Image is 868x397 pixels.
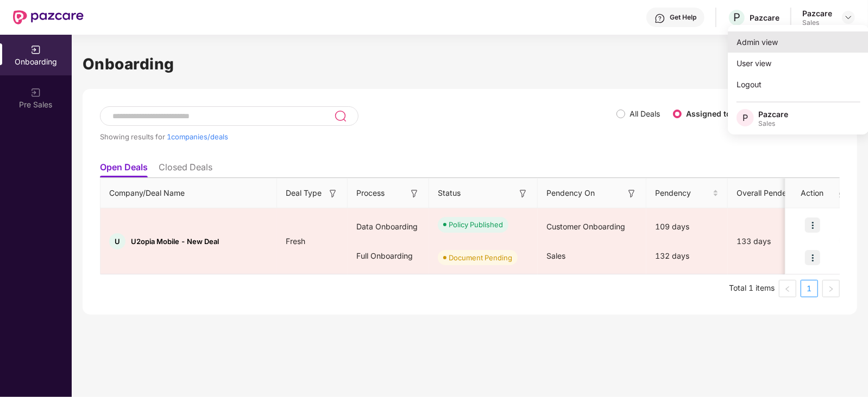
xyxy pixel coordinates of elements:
div: Policy Published [449,219,503,230]
th: Overall Pendency [728,178,820,208]
div: Pazcare [802,8,832,18]
li: Closed Deals [159,162,212,177]
div: 133 days [728,235,820,247]
span: Process [356,187,385,199]
img: svg+xml;base64,PHN2ZyBpZD0iSGVscC0zMngzMiIgeG1sbnM9Imh0dHA6Ly93d3cudzMub3JnLzIwMDAvc3ZnIiB3aWR0aD... [655,13,665,24]
label: Assigned to me [686,109,745,118]
img: svg+xml;base64,PHN2ZyB3aWR0aD0iMjAiIGhlaWdodD0iMjAiIHZpZXdCb3g9IjAgMCAyMCAyMCIgZmlsbD0ibm9uZSIgeG... [30,44,41,55]
div: Sales [802,18,832,27]
span: 1 companies/deals [167,132,228,141]
li: 1 [801,280,818,297]
th: Pendency [646,178,728,208]
th: Action [785,178,840,208]
img: svg+xml;base64,PHN2ZyB3aWR0aD0iMTYiIGhlaWdodD0iMTYiIHZpZXdCb3g9IjAgMCAxNiAxNiIgZmlsbD0ibm9uZSIgeG... [518,188,529,199]
span: Sales [546,251,565,260]
div: Data Onboarding [348,212,429,241]
th: Company/Deal Name [100,178,277,208]
a: 1 [801,280,817,297]
div: Document Pending [449,252,512,263]
span: Deal Type [286,187,322,199]
span: Status [438,187,461,199]
div: 109 days [646,212,728,241]
span: Pendency On [546,187,595,199]
li: Total 1 items [729,280,775,297]
img: svg+xml;base64,PHN2ZyBpZD0iRHJvcGRvd24tMzJ4MzIiIHhtbG5zPSJodHRwOi8vd3d3LnczLm9yZy8yMDAwL3N2ZyIgd2... [844,13,853,22]
span: P [733,11,740,24]
img: icon [805,217,820,233]
div: Get Help [670,13,696,22]
img: svg+xml;base64,PHN2ZyB3aWR0aD0iMTYiIGhlaWdodD0iMTYiIHZpZXdCb3g9IjAgMCAxNiAxNiIgZmlsbD0ibm9uZSIgeG... [626,188,637,199]
img: svg+xml;base64,PHN2ZyB3aWR0aD0iMTYiIGhlaWdodD0iMTYiIHZpZXdCb3g9IjAgMCAxNiAxNiIgZmlsbD0ibm9uZSIgeG... [328,188,338,199]
li: Open Deals [100,162,148,177]
span: P [743,111,748,124]
button: left [779,280,796,297]
span: Pendency [655,187,710,199]
img: New Pazcare Logo [13,10,84,24]
img: svg+xml;base64,PHN2ZyB3aWR0aD0iMTYiIGhlaWdodD0iMTYiIHZpZXdCb3g9IjAgMCAxNiAxNiIgZmlsbD0ibm9uZSIgeG... [409,188,420,199]
div: U [109,233,125,249]
li: Previous Page [779,280,796,297]
div: 132 days [646,241,728,271]
span: Customer Onboarding [546,222,625,231]
span: left [784,286,791,292]
div: Pazcare [750,12,779,23]
img: svg+xml;base64,PHN2ZyB3aWR0aD0iMjQiIGhlaWdodD0iMjUiIHZpZXdCb3g9IjAgMCAyNCAyNSIgZmlsbD0ibm9uZSIgeG... [334,110,347,123]
img: svg+xml;base64,PHN2ZyB3aWR0aD0iMjAiIGhlaWdodD0iMjAiIHZpZXdCb3g9IjAgMCAyMCAyMCIgZmlsbD0ibm9uZSIgeG... [30,87,41,98]
div: Full Onboarding [348,241,429,271]
span: right [828,286,834,292]
h1: Onboarding [83,52,857,76]
span: U2opia Mobile - New Deal [131,237,219,246]
div: Showing results for [100,132,617,141]
div: Sales [758,119,788,128]
span: Fresh [277,236,314,246]
img: icon [805,250,820,265]
li: Next Page [822,280,840,297]
button: right [822,280,840,297]
label: All Deals [630,109,660,118]
div: Pazcare [758,109,788,119]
